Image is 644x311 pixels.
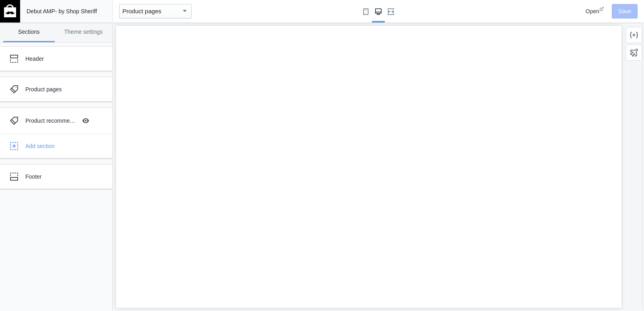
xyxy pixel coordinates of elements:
button: Hide [77,112,95,130]
div: Product pages [25,85,95,93]
div: Product recommendations [25,117,77,125]
div: Header [25,55,95,63]
img: main-logo_60x60_white.png [4,4,16,17]
span: - by Shop Sheriff [55,8,97,14]
div: Footer [25,173,95,181]
a: Sections [3,23,55,42]
a: Theme settings [58,23,109,42]
div: Add section [25,142,106,150]
span: Open [586,8,599,14]
mat-select-trigger: Product pages [122,8,161,14]
span: Debut AMP [27,8,55,14]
